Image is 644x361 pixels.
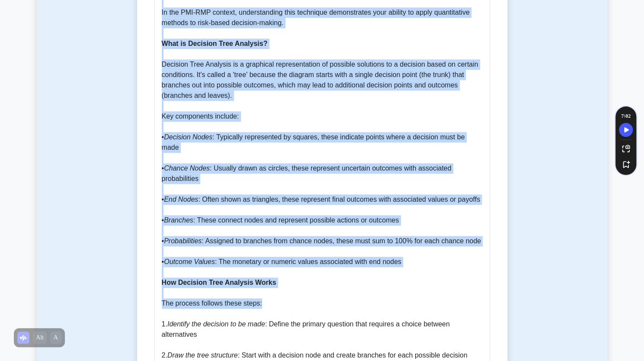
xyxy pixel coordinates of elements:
[164,237,202,245] i: Probabilities
[164,164,210,172] i: Chance Nodes
[164,196,198,203] i: End Nodes
[164,133,212,141] i: Decision Nodes
[162,279,276,286] b: How Decision Tree Analysis Works
[162,40,268,47] b: What is Decision Tree Analysis?
[164,216,193,224] i: Branches
[164,258,215,265] i: Outcome Values
[167,320,265,328] i: Identify the decision to be made
[167,351,238,359] i: Draw the tree structure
